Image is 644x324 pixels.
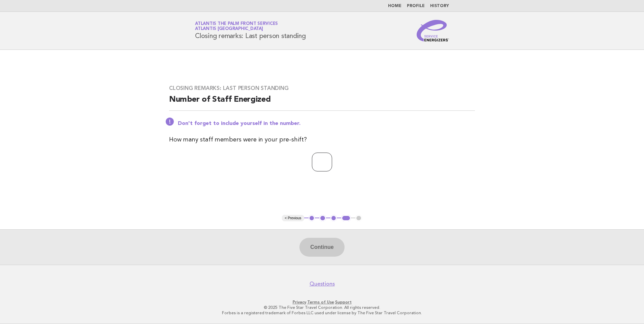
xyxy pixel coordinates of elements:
[169,94,475,111] h2: Number of Staff Energized
[335,300,352,304] a: Support
[178,120,475,127] p: Don't forget to include yourself in the number.
[116,310,528,316] p: Forbes is a registered trademark of Forbes LLC used under license by The Five Star Travel Corpora...
[169,135,475,144] p: How many staff members were in your pre-shift?
[319,215,326,222] button: 2
[341,215,351,222] button: 4
[116,305,528,310] p: © 2025 The Five Star Travel Corporation. All rights reserved.
[169,85,475,92] h3: Closing remarks: Last person standing
[195,22,278,31] a: Atlantis The Palm Front ServicesAtlantis [GEOGRAPHIC_DATA]
[307,300,334,304] a: Terms of Use
[309,215,315,222] button: 1
[310,281,335,287] a: Questions
[388,4,401,8] a: Home
[430,4,449,8] a: History
[417,20,449,41] img: Service Energizers
[116,299,528,305] p: · ·
[282,215,304,222] button: < Previous
[293,300,306,304] a: Privacy
[195,27,263,31] span: Atlantis [GEOGRAPHIC_DATA]
[407,4,425,8] a: Profile
[330,215,337,222] button: 3
[195,22,306,39] h1: Closing remarks: Last person standing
